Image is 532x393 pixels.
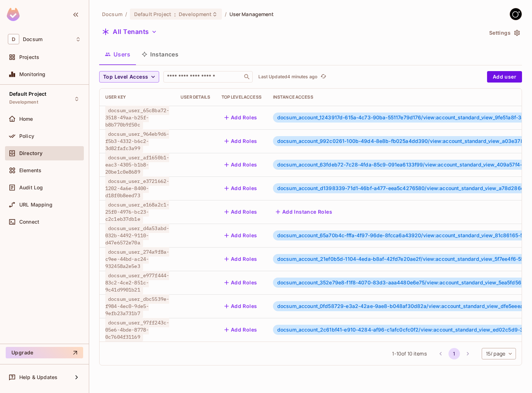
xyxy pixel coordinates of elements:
[9,99,38,105] span: Development
[103,73,148,81] span: Top Level Access
[19,133,34,139] span: Policy
[222,277,260,288] button: Add Roles
[19,202,52,208] span: URL Mapping
[19,374,57,380] span: Help & Updates
[222,112,260,123] button: Add Roles
[449,348,460,359] button: page 1
[319,73,328,81] button: refresh
[6,347,83,358] button: Upgrade
[136,45,184,63] button: Instances
[19,150,42,156] span: Directory
[486,27,522,39] button: Settings
[222,230,260,241] button: Add Roles
[258,74,318,80] p: Last Updated 4 minutes ago
[105,271,169,294] span: docsum_user_e977f444-83c2-4ce2-851c-9c41d9901b21
[105,318,169,342] span: docsum_user_97ff243c-05e6-4bde-8778-0c7604f31169
[19,168,41,173] span: Elements
[105,200,169,224] span: docsum_user_e168a2c1-25f0-4976-bc23-c2c1eb37db1e
[482,348,516,359] div: 15 / page
[222,183,260,194] button: Add Roles
[105,294,169,318] span: docsum_user_dbc5539e-f984-4ec0-9de5-9efb23a731b7
[222,159,260,170] button: Add Roles
[105,176,169,200] span: docsum_user_e3721662-1202-4a6e-8400-d18f0b8eed73
[19,219,39,225] span: Connect
[222,94,262,100] div: Top Level Access
[7,8,20,21] img: SReyMgAAAABJRU5ErkJggg==
[222,253,260,265] button: Add Roles
[174,11,176,17] span: :
[229,11,274,18] span: User Management
[99,26,160,38] button: All Tenants
[225,11,227,18] li: /
[105,247,169,271] span: docsum_user_274a9f8a-c9ee-44bd-ac24-932458a2e5e3
[222,135,260,147] button: Add Roles
[125,11,127,18] li: /
[222,300,260,312] button: Add Roles
[318,73,328,81] span: Click to refresh data
[8,34,19,44] span: D
[102,11,122,18] span: the active workspace
[105,153,169,176] span: docsum_user_af1650b1-eac3-4305-b1b8-20be1c0e8689
[434,348,475,359] nav: pagination navigation
[181,94,210,100] div: User Details
[19,71,46,77] span: Monitoring
[179,11,212,18] span: Development
[9,91,46,97] span: Default Project
[222,324,260,335] button: Add Roles
[273,206,335,218] button: Add Instance Roles
[487,71,522,83] button: Add user
[134,11,171,18] span: Default Project
[105,129,169,153] span: docsum_user_964eb9d6-f5b3-4332-b6c2-3d82fafc3a99
[222,206,260,218] button: Add Roles
[105,106,169,129] span: docsum_user_65c8ba72-3518-49aa-b25f-b8b770b9f50c
[19,116,33,122] span: Home
[23,36,42,42] span: Workspace: Docsum
[99,71,159,83] button: Top Level Access
[105,94,169,100] div: User Key
[320,73,326,80] span: refresh
[105,224,169,247] span: docsum_user_d4a53abd-032b-4492-9110-d47e6572e70a
[19,185,43,190] span: Audit Log
[510,8,522,20] img: GitStart-Docsum
[19,54,39,60] span: Projects
[392,350,426,358] span: 1 - 10 of 10 items
[99,45,136,63] button: Users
